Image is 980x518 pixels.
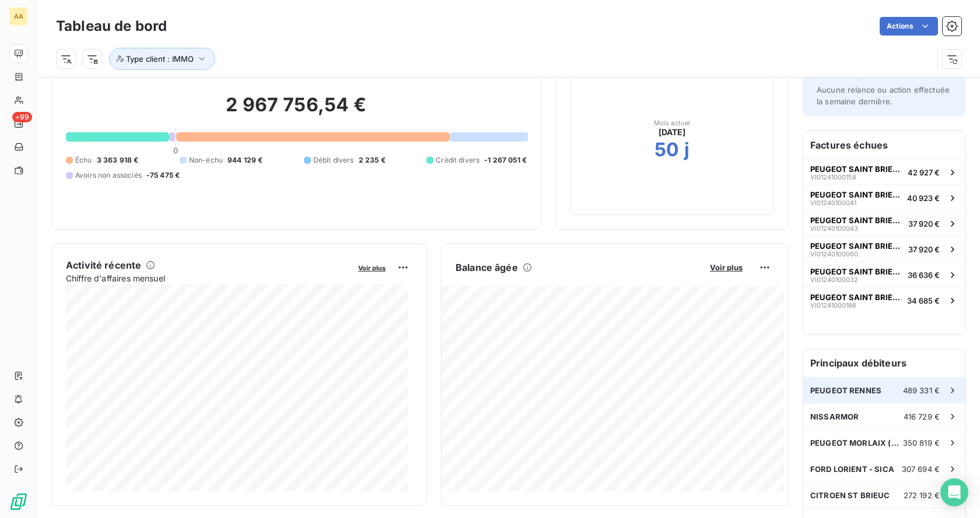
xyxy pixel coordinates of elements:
span: VI01241000186 [810,302,856,309]
span: 34 685 € [907,296,940,305]
span: 0 [173,146,178,155]
div: Open Intercom Messenger [940,478,968,506]
button: Actions [880,17,938,36]
span: NISSARMOR [810,412,859,421]
button: PEUGEOT SAINT BRIEUC (GEMY)VI0124100015842 927 € [803,159,965,185]
h6: Balance âgée [456,260,518,274]
span: Non-échu [189,155,223,165]
button: Type client : IMMO [109,48,215,70]
button: PEUGEOT SAINT BRIEUC (GEMY)VI0124100018634 685 € [803,287,965,313]
button: PEUGEOT SAINT BRIEUC (GEMY)VI0124010004140 923 € [803,185,965,210]
h2: j [684,138,689,161]
span: CITROEN ST BRIEUC [810,491,890,500]
span: Débit divers [313,155,354,165]
span: PEUGEOT SAINT BRIEUC (GEMY) [810,241,904,251]
span: FORD LORIENT - SICA [810,464,894,474]
span: PEUGEOT SAINT BRIEUC (GEMY) [810,267,903,276]
span: VI01240100043 [810,225,858,232]
span: -75 475 € [146,170,180,181]
button: PEUGEOT SAINT BRIEUC (GEMY)VI0124010004337 920 € [803,210,965,236]
span: Type client : IMMO [126,54,194,64]
span: Avoirs non associés [75,170,142,181]
button: PEUGEOT SAINT BRIEUC (GEMY)VI0124010003236 636 € [803,262,965,287]
span: 3 363 918 € [97,155,139,165]
span: PEUGEOT SAINT BRIEUC (GEMY) [810,216,904,225]
span: 944 129 € [228,155,262,165]
span: +99 [12,112,32,122]
span: Aucune relance ou action effectuée la semaine dernière. [817,85,950,106]
span: [DATE] [659,126,686,138]
span: PEUGEOT SAINT BRIEUC (GEMY) [810,190,902,199]
span: 36 636 € [908,270,940,280]
h3: Tableau de bord [56,16,167,37]
span: Voir plus [710,263,743,272]
span: VI01240100060 [810,251,858,258]
span: 307 694 € [902,464,940,474]
span: VI01240100041 [810,199,856,206]
span: Échu [75,155,92,165]
h2: 2 967 756,54 € [66,93,527,128]
span: PEUGEOT RENNES [810,386,881,395]
span: 37 920 € [908,219,940,228]
span: 2 235 € [359,155,386,165]
span: 42 927 € [908,168,940,177]
button: Voir plus [706,262,746,273]
span: -1 267 051 € [484,155,527,165]
span: PEUGEOT SAINT BRIEUC (GEMY) [810,293,902,302]
span: VI01240100032 [810,276,858,283]
span: Crédit divers [436,155,480,165]
span: 37 920 € [908,245,940,254]
span: 272 192 € [904,491,940,500]
span: Mois actuel [654,119,691,126]
h6: Activité récente [66,258,141,272]
span: 350 819 € [903,438,940,447]
span: VI01241000158 [810,174,856,181]
span: Chiffre d'affaires mensuel [66,272,350,284]
span: PEUGEOT MORLAIX (NEDELEC) [810,438,903,447]
button: PEUGEOT SAINT BRIEUC (GEMY)VI0124010006037 920 € [803,236,965,262]
img: Logo LeanPay [9,492,28,511]
span: Voir plus [358,264,386,272]
h2: 50 [654,138,679,161]
span: PEUGEOT SAINT BRIEUC (GEMY) [810,164,903,174]
span: 416 729 € [904,412,940,421]
span: 489 331 € [903,386,940,395]
span: 40 923 € [907,193,940,203]
button: Voir plus [355,262,389,273]
div: AA [9,7,28,26]
h6: Principaux débiteurs [803,349,965,377]
h6: Factures échues [803,131,965,159]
